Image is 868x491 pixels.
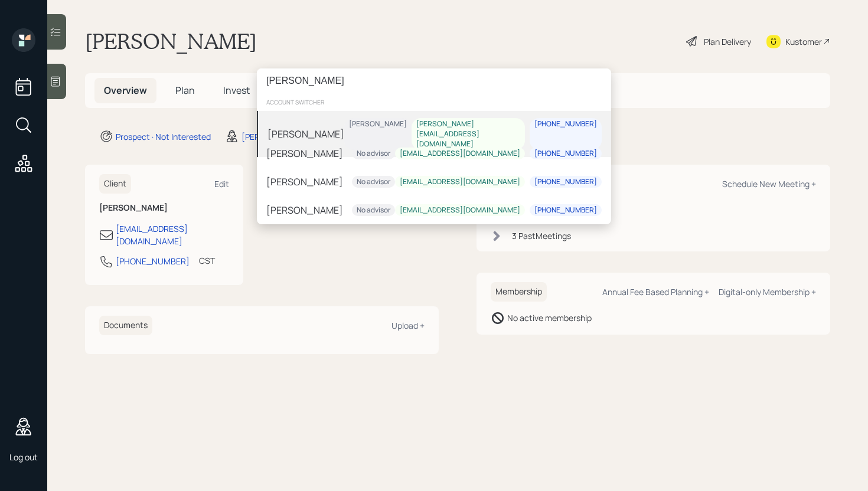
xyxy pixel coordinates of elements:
div: No advisor [357,177,390,187]
div: [PERSON_NAME] [266,175,343,189]
div: [PHONE_NUMBER] [534,149,597,159]
div: [EMAIL_ADDRESS][DOMAIN_NAME] [400,177,520,187]
div: [PERSON_NAME] [349,119,407,129]
div: [PERSON_NAME][EMAIL_ADDRESS][DOMAIN_NAME] [416,119,520,149]
div: [EMAIL_ADDRESS][DOMAIN_NAME] [400,205,520,215]
input: Type a command or search… [257,68,611,93]
div: account switcher [257,93,611,111]
div: [PERSON_NAME] [267,127,344,142]
div: [PHONE_NUMBER] [534,205,597,215]
div: [EMAIL_ADDRESS][DOMAIN_NAME] [400,149,520,159]
div: [PERSON_NAME] [266,146,343,161]
div: [PHONE_NUMBER] [534,177,597,187]
div: No advisor [357,205,390,215]
div: [PERSON_NAME] [266,203,343,217]
div: No advisor [357,149,390,159]
div: [PHONE_NUMBER] [534,119,597,129]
